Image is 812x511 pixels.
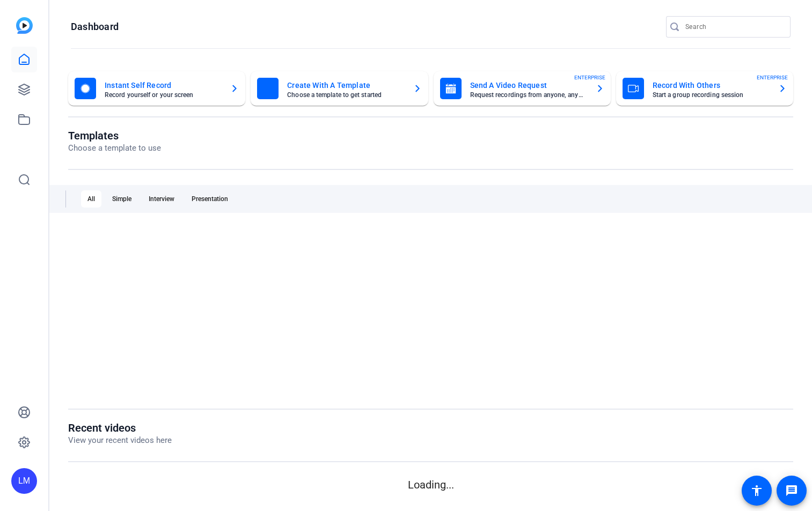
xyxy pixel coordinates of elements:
[105,92,222,98] mat-card-subtitle: Record yourself or your screen
[68,421,172,434] h1: Recent videos
[287,92,404,98] mat-card-subtitle: Choose a template to get started
[653,79,770,92] mat-card-title: Record With Others
[105,79,222,92] mat-card-title: Instant Self Record
[68,142,161,154] p: Choose a template to use
[11,468,37,494] div: LM
[750,484,763,497] mat-icon: accessibility
[142,190,181,208] div: Interview
[653,92,770,98] mat-card-subtitle: Start a group recording session
[185,190,235,208] div: Presentation
[81,190,101,208] div: All
[68,477,793,493] p: Loading...
[71,20,119,33] h1: Dashboard
[106,190,138,208] div: Simple
[287,79,404,92] mat-card-title: Create With A Template
[685,20,782,33] input: Search
[757,73,788,82] span: ENTERPRISE
[470,92,587,98] mat-card-subtitle: Request recordings from anyone, anywhere
[434,71,611,106] button: Send A Video RequestRequest recordings from anyone, anywhereENTERPRISE
[470,79,587,92] mat-card-title: Send A Video Request
[16,17,33,34] img: blue-gradient.svg
[574,73,605,82] span: ENTERPRISE
[68,434,172,447] p: View your recent videos here
[68,129,161,142] h1: Templates
[785,484,798,497] mat-icon: message
[68,71,245,106] button: Instant Self RecordRecord yourself or your screen
[616,71,793,106] button: Record With OthersStart a group recording sessionENTERPRISE
[251,71,428,106] button: Create With A TemplateChoose a template to get started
